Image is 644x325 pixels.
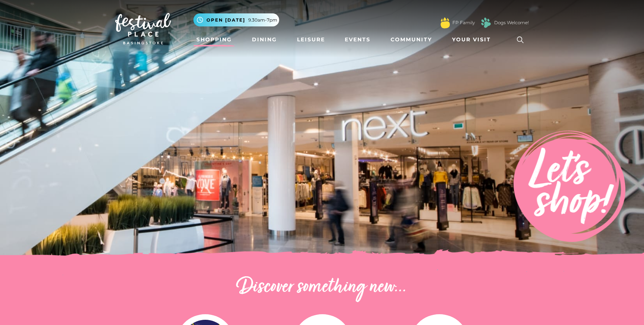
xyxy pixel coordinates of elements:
a: FP Family [452,19,475,26]
img: Festival Place Logo [115,13,171,44]
h2: Discover something new... [115,275,529,299]
button: Open [DATE] 9.30am-7pm [193,13,279,26]
a: Dogs Welcome! [494,19,529,26]
a: Dining [249,33,280,47]
span: Open [DATE] [206,17,245,23]
a: Shopping [193,33,235,47]
a: Your Visit [449,33,498,47]
span: Your Visit [452,36,491,44]
a: Leisure [294,33,328,47]
a: Community [388,33,435,47]
a: Events [342,33,373,47]
span: 9.30am-7pm [248,17,277,23]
